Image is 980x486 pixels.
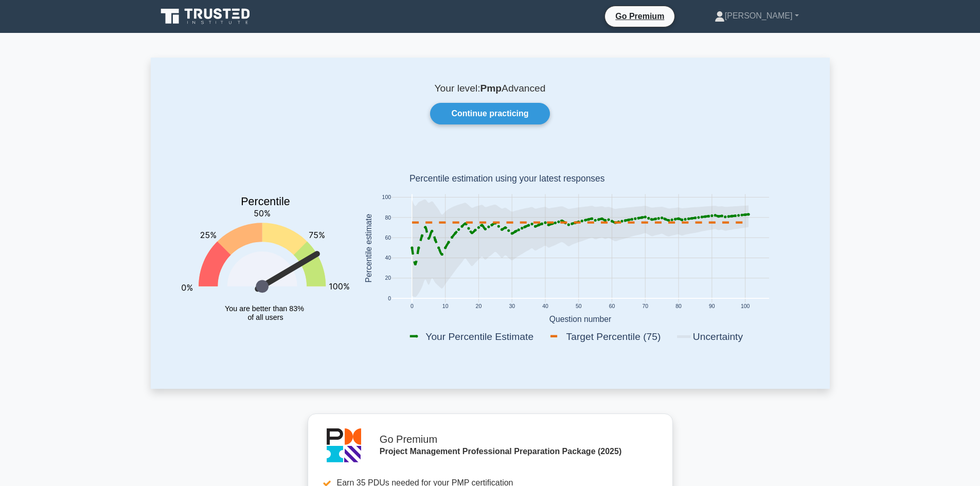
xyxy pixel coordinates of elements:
[690,6,824,26] a: [PERSON_NAME]
[575,304,581,310] text: 50
[409,174,604,184] text: Percentile estimation using your latest responses
[480,83,502,94] b: Pmp
[509,304,515,310] text: 30
[549,315,611,323] text: Question number
[382,195,391,201] text: 100
[642,304,648,310] text: 70
[709,304,715,310] text: 90
[247,313,283,321] tspan: of all users
[225,304,304,313] tspan: You are better than 83%
[609,10,670,23] a: Go Premium
[364,214,372,283] text: Percentile estimate
[388,296,391,301] text: 0
[241,196,290,208] text: Percentile
[175,82,805,95] p: Your level: Advanced
[442,304,448,310] text: 10
[385,215,391,221] text: 80
[542,304,548,310] text: 40
[385,235,391,241] text: 60
[410,304,413,310] text: 0
[385,276,391,281] text: 20
[609,304,615,310] text: 60
[385,256,391,261] text: 40
[740,304,750,310] text: 100
[675,304,682,310] text: 80
[475,304,482,310] text: 20
[430,103,549,124] a: Continue practicing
